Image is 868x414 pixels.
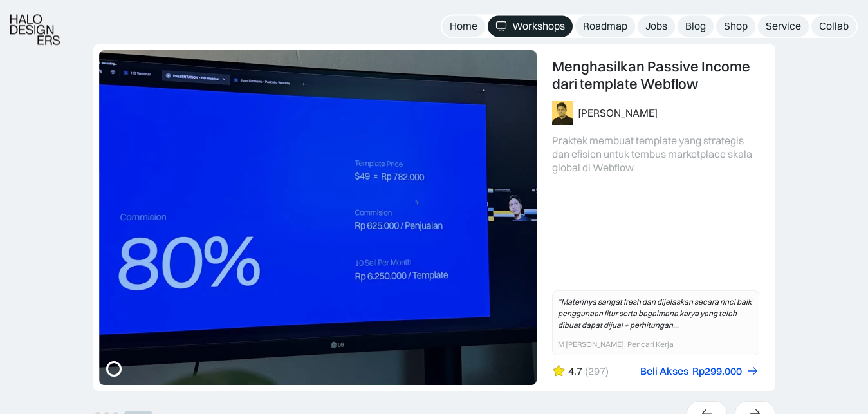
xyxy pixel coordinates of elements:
div: Home [450,19,477,33]
div: 4 of 4 [93,44,775,391]
a: Home [442,15,485,37]
a: Beli AksesRp299.000 [640,364,759,378]
div: Blog [685,19,706,33]
div: Beli Akses [640,364,688,378]
div: Workshops [512,19,565,33]
div: Collab [819,19,849,33]
div: Shop [724,19,748,33]
a: Jobs [638,15,675,37]
div: Roadmap [583,19,627,33]
div: (297) [585,364,609,378]
div: Jobs [645,19,667,33]
a: Roadmap [575,15,635,37]
a: Service [758,15,809,37]
a: Collab [811,15,856,37]
div: 4.7 [568,364,582,378]
a: Shop [716,15,755,37]
a: Blog [678,15,714,37]
div: Rp299.000 [692,364,742,378]
div: Service [766,19,801,33]
a: Workshops [488,15,573,37]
